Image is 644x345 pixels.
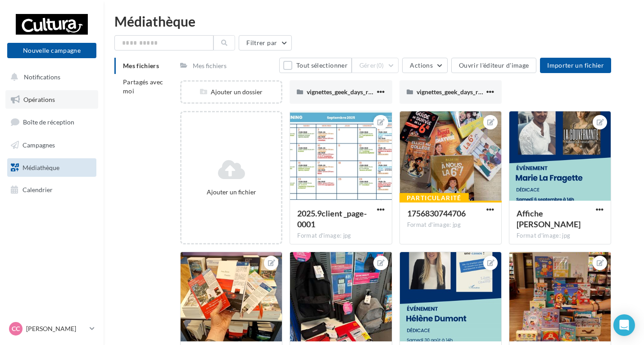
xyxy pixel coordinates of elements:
[402,58,447,73] button: Actions
[114,14,633,28] div: Médiathèque
[193,61,227,70] div: Mes fichiers
[23,186,53,193] span: Calendrier
[26,324,86,333] p: [PERSON_NAME]
[5,90,98,109] a: Opérations
[407,221,494,229] div: Format d'image: jpg
[417,88,550,96] span: vignettes_geek_days_rennes_02_2025__venir (1)
[517,208,581,229] span: Affiche Marie La Fragette
[239,35,292,51] button: Filtrer par
[376,62,384,69] span: (0)
[181,87,281,97] div: Ajouter un dossier
[540,58,611,73] button: Importer un fichier
[185,188,277,197] div: Ajouter un fichier
[613,314,635,336] div: Open Intercom Messenger
[451,58,536,73] button: Ouvrir l'éditeur d'image
[5,180,98,199] a: Calendrier
[7,43,96,58] button: Nouvelle campagne
[23,118,74,126] span: Boîte de réception
[399,193,469,203] div: Particularité
[7,320,96,337] a: CC [PERSON_NAME]
[5,112,98,132] a: Boîte de réception
[297,232,384,240] div: Format d'image: jpg
[123,62,159,69] span: Mes fichiers
[5,136,98,155] a: Campagnes
[5,68,95,87] button: Notifications
[23,141,55,149] span: Campagnes
[517,232,603,240] div: Format d'image: jpg
[24,73,60,81] span: Notifications
[352,58,399,73] button: Gérer(0)
[307,88,440,96] span: vignettes_geek_days_rennes_02_2025__venir (1)
[410,61,432,69] span: Actions
[547,61,604,69] span: Importer un fichier
[297,208,367,229] span: 2025.9client _page-0001
[23,163,59,171] span: Médiathèque
[12,324,20,333] span: CC
[23,96,55,103] span: Opérations
[407,208,466,218] span: 1756830744706
[5,158,98,177] a: Médiathèque
[279,58,351,73] button: Tout sélectionner
[123,78,163,95] span: Partagés avec moi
